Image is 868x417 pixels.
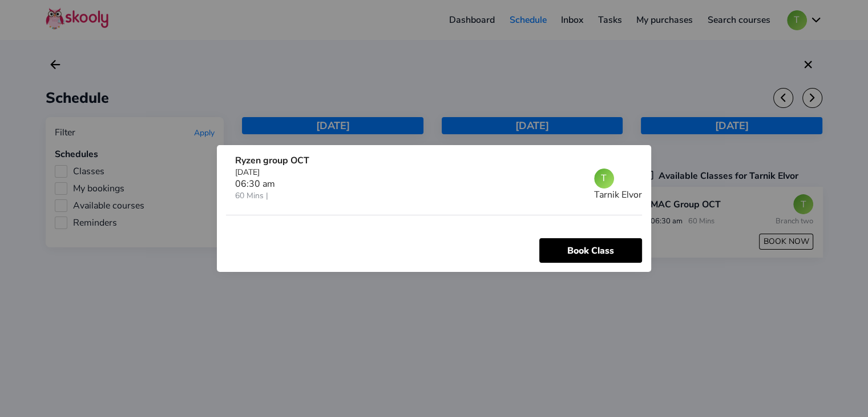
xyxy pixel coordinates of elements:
div: T [594,169,614,189]
div: Tarnik Elvor [594,189,642,201]
button: Book Class [539,238,642,263]
div: [DATE] [235,167,309,178]
div: 60 Mins | [235,190,309,201]
div: 06:30 am [235,178,309,190]
div: Ryzen group OCT [235,154,309,167]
